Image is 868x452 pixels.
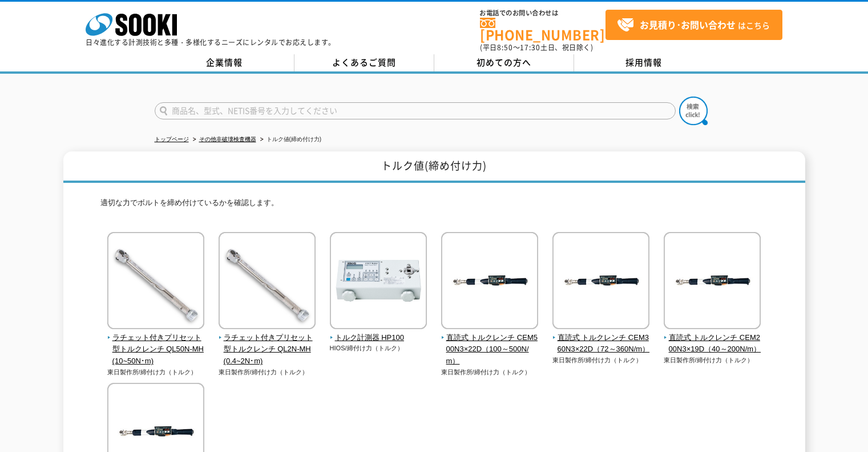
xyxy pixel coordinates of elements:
a: その他非破壊検査機器 [199,136,256,142]
img: 直読式 トルクレンチ CEM200N3×19D（40～200N/m） [664,232,761,332]
p: 東日製作所/締付け力（トルク） [219,367,316,377]
span: 17:30 [520,42,540,53]
a: ラチェット付きプリセット型トルクレンチ QL2N-MH(0.4~2N･m) [219,321,316,367]
a: 直読式 トルクレンチ CEM200N3×19D（40～200N/m） [664,321,761,355]
strong: お見積り･お問い合わせ [640,18,736,31]
p: 東日製作所/締付け力（トルク） [664,355,761,365]
span: 直読式 トルクレンチ CEM200N3×19D（40～200N/m） [664,332,761,356]
p: HIOS/締付け力（トルク） [330,343,427,353]
span: ラチェット付きプリセット型トルクレンチ QL50N-MH(10~50N･m) [107,332,205,367]
span: ラチェット付きプリセット型トルクレンチ QL2N-MH(0.4~2N･m) [219,332,316,367]
a: 直読式 トルクレンチ CEM360N3×22D（72～360N/m） [552,321,650,355]
a: 初めての方へ [434,54,574,71]
a: 直読式 トルクレンチ CEM500N3×22D（100～500N/m） [441,321,539,367]
p: 東日製作所/締付け力（トルク） [107,367,205,377]
span: (平日 ～ 土日、祝日除く) [480,42,593,53]
span: お電話でのお問い合わせは [480,10,605,17]
a: [PHONE_NUMBER] [480,18,605,41]
span: トルク計測器 HP100 [330,332,427,344]
a: ラチェット付きプリセット型トルクレンチ QL50N-MH(10~50N･m) [107,321,205,367]
p: 東日製作所/締付け力（トルク） [552,355,650,365]
span: 初めての方へ [477,56,531,69]
img: ラチェット付きプリセット型トルクレンチ QL2N-MH(0.4~2N･m) [219,232,316,332]
a: トップページ [155,136,189,142]
span: 8:50 [497,42,513,53]
p: 適切な力でボルトを締め付けているかを確認します。 [100,197,768,215]
p: 東日製作所/締付け力（トルク） [441,367,539,377]
img: 直読式 トルクレンチ CEM360N3×22D（72～360N/m） [552,232,649,332]
a: 企業情報 [155,54,294,71]
a: 採用情報 [574,54,714,71]
li: トルク値(締め付け力) [258,134,322,146]
span: 直読式 トルクレンチ CEM500N3×22D（100～500N/m） [441,332,539,367]
span: 直読式 トルクレンチ CEM360N3×22D（72～360N/m） [552,332,650,356]
a: トルク計測器 HP100 [330,321,427,344]
img: 直読式 トルクレンチ CEM500N3×22D（100～500N/m） [441,232,538,332]
span: はこちら [617,17,770,34]
img: トルク計測器 HP100 [330,232,427,332]
p: 日々進化する計測技術と多種・多様化するニーズにレンタルでお応えします。 [86,39,336,46]
img: btn_search.png [679,97,708,125]
h1: トルク値(締め付け力) [63,151,805,183]
img: ラチェット付きプリセット型トルクレンチ QL50N-MH(10~50N･m) [107,232,204,332]
a: お見積り･お問い合わせはこちら [605,10,782,40]
input: 商品名、型式、NETIS番号を入力してください [155,102,676,119]
a: よくあるご質問 [294,54,434,71]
